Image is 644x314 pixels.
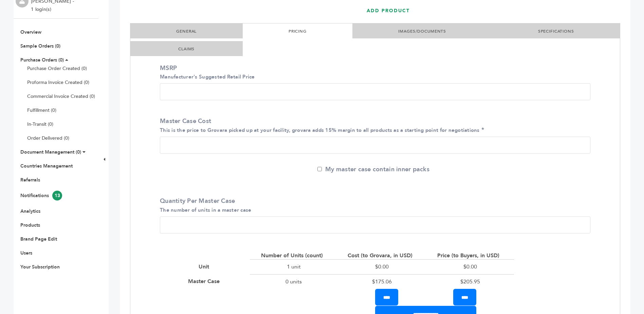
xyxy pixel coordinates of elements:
label: Master Case Cost [160,117,587,134]
a: Brand Page Edit [20,236,57,242]
small: The number of units in a master case [160,207,251,213]
div: Cost (to Grovara, in USD) [348,252,416,259]
div: $175.06 [338,274,426,289]
a: Your Subscription [20,264,60,270]
div: 1 unit [250,259,338,274]
div: $205.95 [426,274,514,289]
a: Order Delivered (0) [27,135,69,141]
a: Analytics [20,208,40,214]
small: This is the price to Grovara picked up at your facility, grovara adds 15% margin to all products ... [160,127,480,134]
a: SPECIFICATIONS [538,29,574,34]
a: Purchase Orders (0) [20,57,64,63]
a: Countries Management [20,163,73,169]
label: MSRP [160,64,587,81]
a: In-Transit (0) [27,121,53,127]
a: Users [20,250,32,256]
div: Price (to Buyers, in USD) [437,252,503,259]
div: Master Case [188,278,223,285]
div: Number of Units (count) [261,252,326,259]
small: Manufacturer's Suggested Retail Price [160,73,255,80]
a: IMAGES/DOCUMENTS [398,29,446,34]
div: Unit [199,263,213,271]
a: Sample Orders (0) [20,43,60,49]
div: $0.00 [338,259,426,274]
div: $0.00 [426,259,514,274]
a: CLAIMS [178,46,195,52]
a: Document Management (0) [20,149,81,155]
a: GENERAL [176,29,197,34]
label: Quantity Per Master Case [160,197,587,214]
a: Notifications13 [20,192,62,199]
a: Referrals [20,177,40,183]
a: Purchase Order Created (0) [27,65,87,72]
a: Fulfillment (0) [27,107,56,114]
a: Products [20,222,40,228]
a: PRICING [289,29,307,34]
a: Overview [20,29,41,35]
div: 0 units [250,274,338,289]
a: Commercial Invoice Created (0) [27,93,95,100]
input: My master case contain inner packs [317,167,322,171]
a: Proforma Invoice Created (0) [27,79,89,86]
span: 13 [52,191,62,200]
label: My master case contain inner packs [317,165,429,174]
